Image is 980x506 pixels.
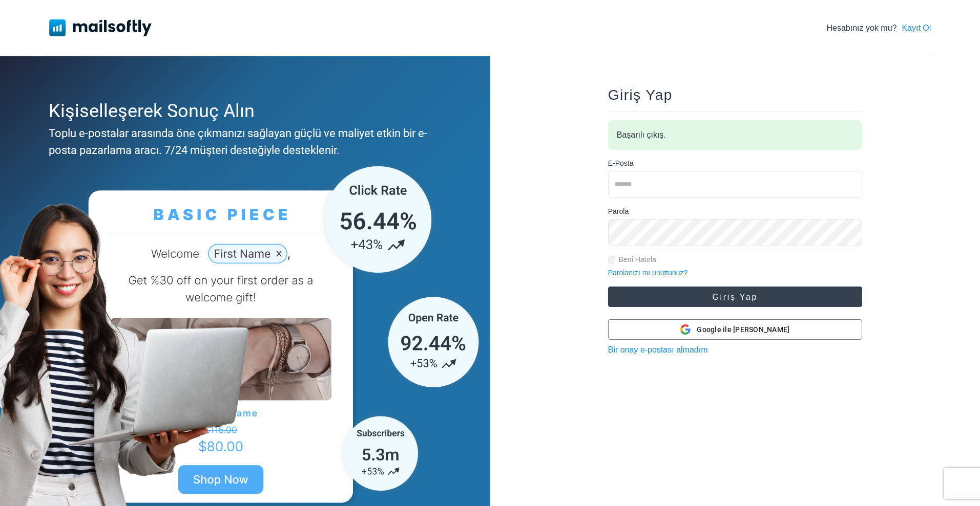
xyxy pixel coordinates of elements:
[619,254,656,265] label: Beni Hatırla
[49,19,152,36] img: Mailsoftly
[826,22,931,34] div: Hesabınız yok mu?
[608,158,634,169] label: E-Posta
[608,345,708,354] a: Bir onay e-postası almadım
[608,319,862,340] button: Google ile [PERSON_NAME]
[608,87,673,103] span: Giriş Yap
[608,287,862,307] button: Giriş Yap
[49,125,436,159] div: Toplu e-postalar arasında öne çıkmanızı sağlayan güçlü ve maliyet etkin bir e-posta pazarlama ara...
[608,206,629,217] label: Parola
[697,324,789,335] span: Google ile [PERSON_NAME]
[608,269,688,277] a: Parolanızı mı unuttunuz?
[902,22,931,34] a: Kayıt Ol
[608,120,862,150] div: Başarılı çıkış.
[49,97,436,125] div: Kişiselleşerek Sonuç Alın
